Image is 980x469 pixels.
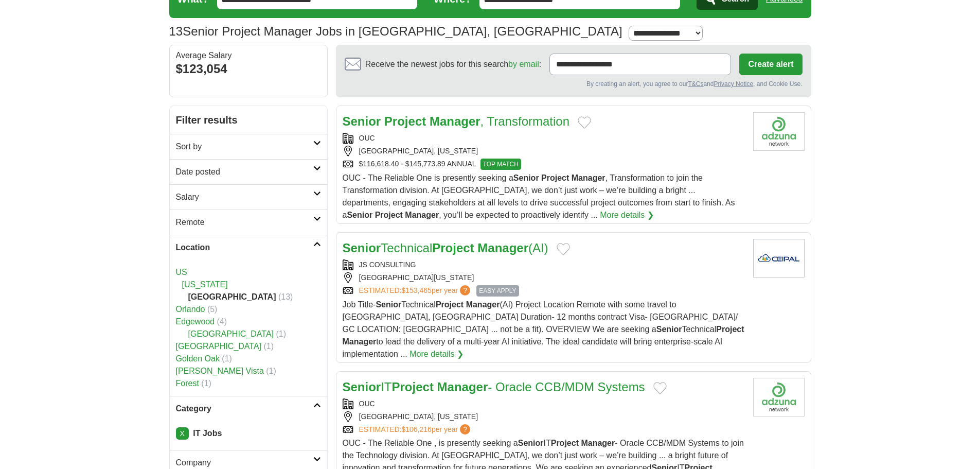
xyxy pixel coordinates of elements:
a: Edgewood [176,317,215,326]
div: OUC [343,398,745,409]
h2: Company [176,457,313,469]
a: More details ❯ [409,348,464,360]
strong: Project [384,114,426,128]
a: Privacy Notice [714,80,753,88]
div: [GEOGRAPHIC_DATA], [US_STATE] [343,146,745,157]
a: [GEOGRAPHIC_DATA] [188,329,274,338]
span: (1) [264,342,274,351]
div: OUC [343,133,745,144]
strong: Manager [430,114,480,128]
a: by email [508,60,539,68]
strong: Project [541,173,569,182]
div: [GEOGRAPHIC_DATA][US_STATE] [343,272,745,283]
a: Category [170,396,327,421]
strong: Project [551,439,579,447]
span: ? [460,424,470,435]
strong: [GEOGRAPHIC_DATA] [188,292,276,301]
span: $153,465 [401,286,431,294]
h1: Senior Project Manager Jobs in [GEOGRAPHIC_DATA], [GEOGRAPHIC_DATA] [169,24,622,38]
a: [PERSON_NAME] Vista [176,367,264,375]
strong: Senior [343,114,381,128]
strong: Senior [347,211,372,219]
strong: Senior [518,439,544,447]
strong: Senior [656,325,682,334]
a: Orlando [176,305,205,314]
button: Create alert [739,54,802,75]
span: (1) [201,379,211,388]
span: TOP MATCH [480,159,521,170]
a: Golden Oak [176,354,220,363]
strong: Manager [477,241,528,255]
span: Receive the newest jobs for this search : [365,58,541,71]
strong: IT Jobs [193,429,222,438]
a: Date posted [170,159,327,184]
h2: Filter results [170,106,327,134]
h2: Date posted [176,166,313,178]
a: [GEOGRAPHIC_DATA] [176,342,262,351]
div: Average Salary [176,51,321,60]
strong: Manager [581,439,615,447]
a: Location [170,235,327,260]
div: $116,618.40 - $145,773.89 ANNUAL [343,159,745,170]
a: [US_STATE] [182,280,228,289]
a: Senior Project Manager, Transformation [343,114,570,128]
span: (5) [207,305,218,314]
strong: Senior [343,380,381,394]
strong: Manager [466,300,500,309]
a: Salary [170,184,327,210]
h2: Category [176,403,313,415]
strong: Manager [405,211,439,219]
strong: Project [392,380,434,394]
span: EASY APPLY [476,285,519,297]
a: US [176,268,187,276]
img: Company logo [753,239,805,277]
a: SeniorTechnicalProject Manager(AI) [343,241,548,255]
strong: Senior [376,300,401,309]
span: $106,216 [401,425,431,433]
span: (1) [276,329,287,338]
h2: Location [176,241,313,254]
button: Add to favorite jobs [653,382,667,394]
strong: Project [432,241,474,255]
img: Company logo [753,112,805,151]
a: T&Cs [688,80,703,88]
div: [GEOGRAPHIC_DATA], [US_STATE] [343,411,745,422]
span: (13) [278,292,293,301]
h2: Remote [176,216,313,229]
img: Company logo [753,378,805,416]
span: OUC - The Reliable One is presently seeking a , Transformation to join the Transformation divisio... [343,173,735,219]
a: Sort by [170,134,327,159]
strong: Manager [343,337,377,346]
button: Add to favorite jobs [578,116,591,129]
strong: Senior [343,241,381,255]
div: JS CONSULTING [343,259,745,270]
a: Forest [176,379,199,388]
a: More details ❯ [600,209,654,221]
span: (4) [217,317,227,326]
div: By creating an alert, you agree to our and , and Cookie Use. [345,79,803,89]
strong: Project [716,325,744,334]
a: X [176,427,189,440]
a: ESTIMATED:$153,465per year? [359,285,473,297]
h2: Salary [176,191,313,203]
span: (1) [266,367,276,375]
h2: Sort by [176,141,313,153]
div: $123,054 [176,60,321,78]
strong: Project [375,211,403,219]
strong: Project [436,300,464,309]
span: ? [460,285,470,296]
span: 13 [169,22,183,41]
strong: Manager [437,380,488,394]
strong: Senior [513,173,539,182]
strong: Manager [572,173,605,182]
a: SeniorITProject Manager- Oracle CCB/MDM Systems [343,380,645,394]
a: Remote [170,210,327,235]
a: ESTIMATED:$106,216per year? [359,424,473,435]
span: Job Title- Technical (AI) Project Location Remote with some travel to [GEOGRAPHIC_DATA], [GEOGRAP... [343,300,744,358]
button: Add to favorite jobs [557,243,570,255]
span: (1) [222,354,232,363]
